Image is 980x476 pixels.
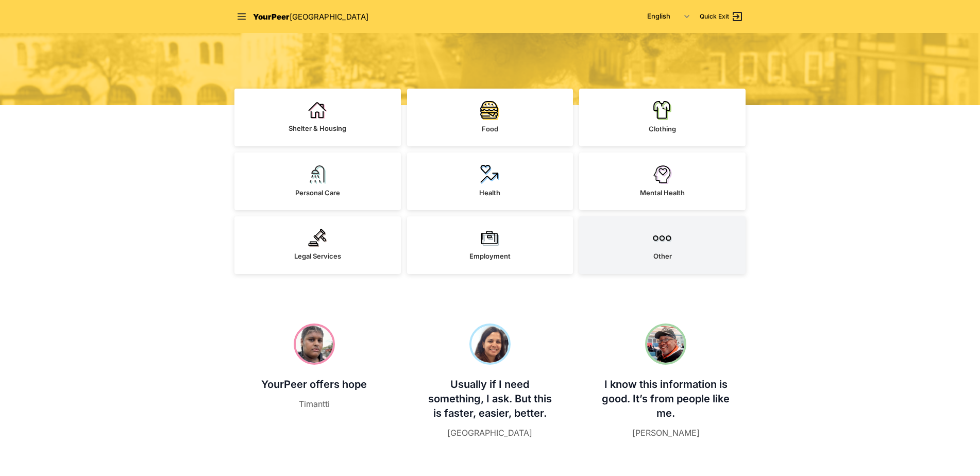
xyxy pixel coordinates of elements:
a: Personal Care [234,152,401,210]
span: Personal Care [295,189,340,197]
a: Other [579,216,746,274]
figcaption: [PERSON_NAME] [601,427,731,439]
span: [GEOGRAPHIC_DATA] [290,12,368,22]
a: Legal Services [234,216,401,274]
a: Mental Health [579,152,746,210]
a: Employment [407,216,573,274]
figcaption: [GEOGRAPHIC_DATA] [425,427,555,439]
span: Usually if I need something, I ask. But this is faster, easier, better. [428,378,552,419]
span: Food [482,125,498,133]
a: YourPeer[GEOGRAPHIC_DATA] [253,10,368,23]
figcaption: Timantti [249,398,379,410]
span: I know this information is good. It’s from people like me. [602,378,730,419]
span: Legal Services [294,252,341,260]
a: Food [407,89,573,146]
a: Quick Exit [700,10,744,23]
span: Health [479,189,500,197]
a: Health [407,152,573,210]
span: Clothing [649,125,676,133]
span: Employment [469,252,511,260]
span: YourPeer offers hope [261,378,367,390]
span: Shelter & Housing [289,124,346,132]
a: Clothing [579,89,746,146]
a: Shelter & Housing [234,89,401,146]
span: Quick Exit [700,12,729,21]
span: Other [653,252,672,260]
span: YourPeer [253,12,290,22]
span: Mental Health [640,189,685,197]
